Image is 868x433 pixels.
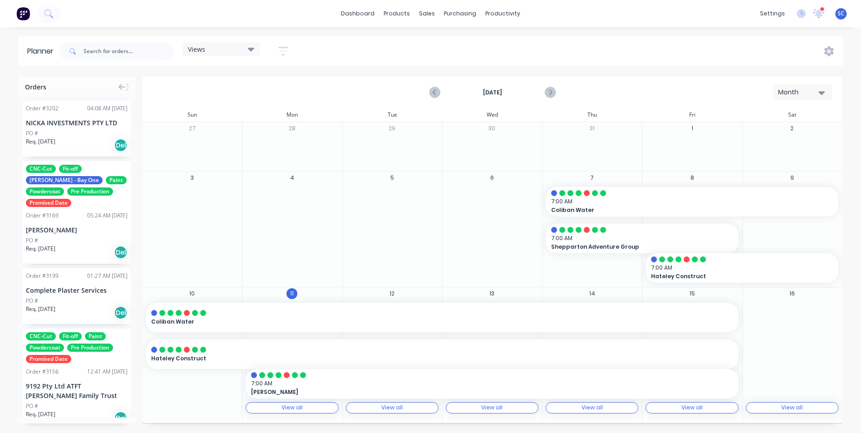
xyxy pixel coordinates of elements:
[67,187,113,196] span: Pre Production
[26,402,38,410] div: PO #
[114,138,128,152] div: Del
[26,355,71,363] span: Promised Date
[387,123,398,134] button: 29
[642,108,742,122] div: Fri
[26,165,56,173] span: CNC-Cut
[114,411,128,425] div: Del
[187,123,197,134] button: 27
[26,332,56,340] span: CNC-Cut
[25,82,46,92] span: Orders
[646,253,838,283] div: 7:00 AMHateley Construct
[439,7,481,20] div: purchasing
[487,288,498,299] button: 13
[106,176,127,184] span: Paint
[242,108,342,122] div: Mon
[59,165,82,173] span: Fit-off
[487,172,498,183] button: 6
[114,246,128,259] div: Del
[546,187,838,216] div: 7:00 AMColiban Water
[26,245,55,253] span: Req. [DATE]
[26,285,128,295] div: Complete Plaster Services
[16,7,30,20] img: Factory
[26,199,71,207] span: Promised Date
[87,212,128,220] div: 05:24 AM [DATE]
[447,89,538,97] strong: [DATE]
[26,297,38,305] div: PO #
[551,206,805,214] span: Coliban Water
[26,381,128,400] div: 9192 Pty Ltd ATFT [PERSON_NAME] Family Trust
[545,87,555,98] button: Next page
[755,7,789,20] div: settings
[26,129,38,138] div: PO #
[27,46,58,57] div: Planner
[587,288,597,299] button: 14
[151,318,675,326] span: Coliban Water
[582,404,603,411] div: View all
[787,123,798,134] button: 2
[687,288,698,299] button: 15
[286,123,297,134] button: 28
[778,88,820,97] div: Month
[681,404,703,411] div: View all
[781,404,803,411] div: View all
[59,332,82,340] span: Fit-off
[551,234,729,242] span: 7:00 AM
[87,368,128,376] div: 12:41 AM [DATE]
[281,404,303,411] div: View all
[687,123,698,134] button: 1
[146,303,739,332] div: Coliban Water
[188,44,205,54] span: Views
[26,344,64,352] span: Powdercoat
[546,224,739,253] div: 7:00 AMShepparton Adventure Group
[151,354,675,363] span: Hateley Construct
[26,104,59,113] div: Order # 3202
[187,172,197,183] button: 3
[787,172,798,183] button: 9
[381,404,403,411] div: View all
[651,264,829,272] span: 7:00 AM
[87,272,128,280] div: 01:27 AM [DATE]
[551,197,829,206] span: 7:00 AM
[114,306,128,320] div: Del
[651,272,815,280] span: Hateley Construct
[26,176,103,184] span: [PERSON_NAME] - Bay One
[85,332,106,340] span: Paint
[286,172,297,183] button: 4
[551,243,715,251] span: Shepparton Adventure Group
[787,288,798,299] button: 16
[87,104,128,113] div: 04:08 AM [DATE]
[26,272,59,280] div: Order # 3199
[251,388,685,396] span: [PERSON_NAME]
[26,138,55,146] span: Req. [DATE]
[187,288,197,299] button: 10
[26,225,128,235] div: [PERSON_NAME]
[742,108,842,122] div: Sat
[142,108,242,122] div: Sun
[67,344,113,352] span: Pre Production
[587,123,597,134] button: 31
[773,84,832,100] button: Month
[84,42,173,60] input: Search for orders...
[414,7,439,20] div: sales
[26,118,128,128] div: NICKA INVESTMENTS PTY LTD
[379,7,414,20] div: products
[442,108,542,122] div: Wed
[430,87,440,98] button: Previous page
[838,10,844,18] span: SC
[286,288,297,299] button: 11
[481,404,503,411] div: View all
[542,108,642,122] div: Thu
[387,172,398,183] button: 5
[481,7,525,20] div: productivity
[342,108,442,122] div: Tue
[26,410,55,418] span: Req. [DATE]
[336,7,379,20] a: dashboard
[687,172,698,183] button: 8
[26,236,38,245] div: PO #
[387,288,398,299] button: 12
[251,379,729,388] span: 7:00 AM
[26,305,55,313] span: Req. [DATE]
[26,212,59,220] div: Order # 3169
[146,340,739,369] div: Hateley Construct
[26,368,59,376] div: Order # 3156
